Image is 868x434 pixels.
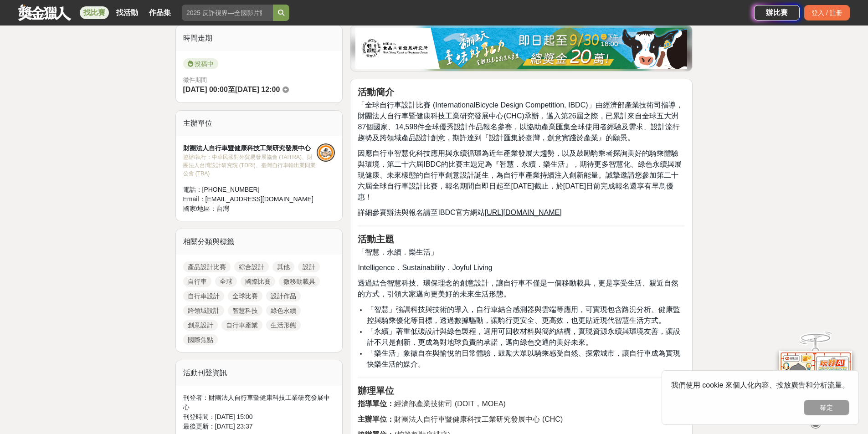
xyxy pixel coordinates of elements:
[183,77,207,83] span: 徵件期間
[779,348,852,409] img: d2146d9a-e6f6-4337-9592-8cefde37ba6b.png
[183,305,224,316] a: 跨領域設計
[241,276,275,287] a: 國際比賽
[183,320,218,331] a: 創意設計
[183,393,335,412] div: 刊登者： 財團法人自行車暨健康科技工業研究發展中心
[358,279,678,298] span: 透過結合智慧科技、環保理念的創意設計，讓自行車不僅是一個移動載具，更是享受生活、親近自然的方式，引領大家邁向更美好的未來生活形態。
[367,306,680,324] span: 「智慧」強調科技與技術的導入，自行車結合感測器與雲端等應用，可實現包含路況分析、健康監控與騎乘優化等目標，透過數據驅動，讓騎行更安全、更高效，也更貼近現代智慧生活方式。
[671,381,849,389] span: 我們使用 cookie 來個人化內容、投放廣告和分析流量。
[221,320,262,331] a: 自行車產業
[266,305,301,316] a: 綠色永續
[228,305,262,316] a: 智慧科技
[234,261,269,272] a: 綜合設計
[485,209,562,216] u: [URL][DOMAIN_NAME]
[183,291,224,301] a: 自行車設計
[183,422,335,431] div: 最後更新： [DATE] 23:37
[266,291,301,301] a: 設計作品
[358,400,394,408] strong: 指導單位：
[113,6,142,19] a: 找活動
[183,276,211,287] a: 自行車
[228,86,235,93] span: 至
[182,5,273,21] input: 2025 反詐視界—全國影片競賽
[183,194,317,204] div: Email： [EMAIL_ADDRESS][DOMAIN_NAME]
[235,86,280,93] span: [DATE] 12:00
[754,5,800,20] a: 辦比賽
[355,28,687,69] img: 1c81a89c-c1b3-4fd6-9c6e-7d29d79abef5.jpg
[80,6,109,19] a: 找比賽
[298,261,320,272] a: 設計
[358,248,438,256] span: 「智慧．永續．樂生活」
[358,87,394,97] strong: 活動簡介
[358,386,394,396] strong: 辦理單位
[358,234,394,244] strong: 活動主題
[358,264,492,271] span: Intelligence．Sustainability．Joyful Living
[358,400,505,408] span: 經濟部產業技術司 (DOIT，MOEA)
[215,276,237,287] a: 全球
[176,111,343,136] div: 主辦單位
[183,153,317,178] div: 協辦/執行： 中華民國對外貿易發展協會 (TAITRA)、財團法人台灣設計研究院 (TDRI)、臺灣自行車輸出業同業公會 (TBA)
[358,415,563,423] span: 財團法人自行車暨健康科技工業研究發展中心 (CHC)
[358,209,484,216] span: 詳細參賽辦法與報名請至IBDC官方網站
[183,261,231,272] a: 產品設計比賽
[272,261,294,272] a: 其他
[176,360,343,386] div: 活動刊登資訊
[358,101,683,142] span: 「全球自行車設計比賽 (InternationalBicycle Design Competition, IBDC)」由經濟部產業技術司指導，財團法人自行車暨健康科技工業研究發展中心(CHC)承...
[176,229,343,255] div: 相關分類與標籤
[183,412,335,422] div: 刊登時間： [DATE] 15:00
[358,415,394,423] strong: 主辦單位：
[183,143,317,153] div: 財團法人自行車暨健康科技工業研究發展中心
[358,149,681,201] span: 因應自行車智慧化科技應用與永續循環為近年產業發展大趨勢，以及鼓勵騎乘者探詢美好的騎乘體驗與環境，第二十六屆IBDC的比賽主題定為『智慧．永續．樂生活』，期待更多智慧化、綠色永續與展現健康、未來樣...
[183,205,217,212] span: 國家/地區：
[183,58,218,69] span: 投稿中
[183,334,218,345] a: 國際焦點
[367,327,680,346] span: 「永續」著重低碳設計與綠色製程，選用可回收材料與簡約結構，實現資源永續與環境友善，讓設計不只是創新，更成為對地球負責的承諾，邁向綠色交通的美好未來。
[228,291,262,301] a: 全球比賽
[266,320,301,331] a: 生活形態
[279,276,320,287] a: 微移動載具
[183,185,317,194] div: 電話： [PHONE_NUMBER]
[804,5,850,20] div: 登入 / 註冊
[804,400,849,415] button: 確定
[216,205,229,212] span: 台灣
[176,26,343,51] div: 時間走期
[485,209,562,216] a: [URL][DOMAIN_NAME]
[367,349,680,368] span: 「樂生活」象徵自在與愉悅的日常體驗，鼓勵大眾以騎乘感受自然、探索城市，讓自行車成為實現快樂生活的媒介。
[145,6,175,19] a: 作品集
[183,86,228,93] span: [DATE] 00:00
